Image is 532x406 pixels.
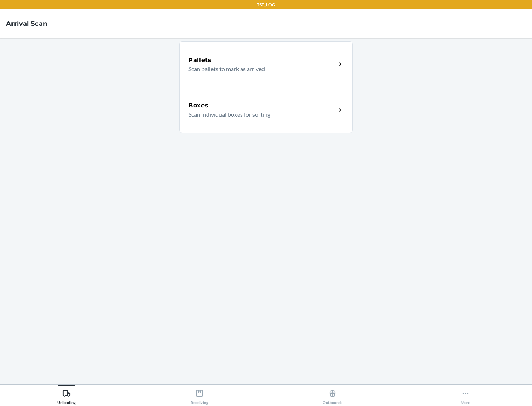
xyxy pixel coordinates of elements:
button: Outbounds [266,385,399,405]
a: PalletsScan pallets to mark as arrived [179,41,353,87]
p: Scan individual boxes for sorting [188,110,330,119]
div: More [461,386,470,405]
h5: Pallets [188,56,212,65]
p: TST_LOG [257,1,275,8]
h5: Boxes [188,101,209,110]
div: Unloading [57,386,76,405]
button: Receiving [133,385,266,405]
div: Receiving [191,386,208,405]
p: Scan pallets to mark as arrived [188,65,330,73]
h4: Arrival Scan [6,19,47,28]
button: More [399,385,532,405]
a: BoxesScan individual boxes for sorting [179,87,353,133]
div: Outbounds [323,386,342,405]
